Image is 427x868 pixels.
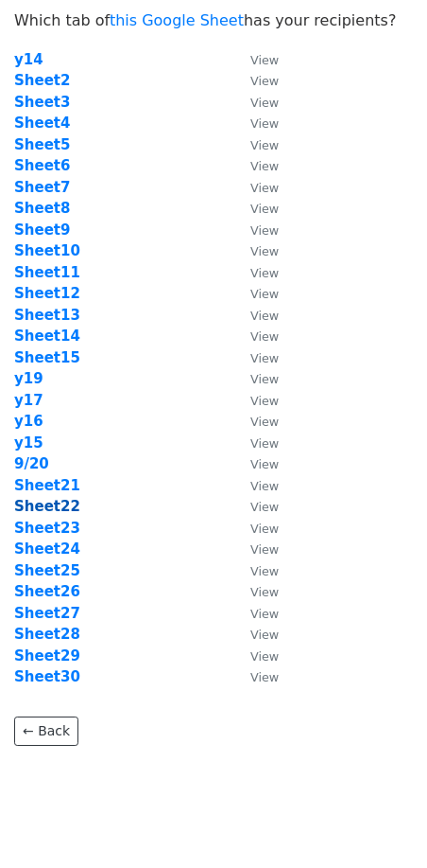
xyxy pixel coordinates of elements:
[231,605,279,622] a: View
[250,181,279,195] small: View
[231,647,279,664] a: View
[14,307,80,324] a: Sheet13
[14,413,43,430] a: y16
[333,777,427,868] iframe: Chat Widget
[231,264,279,281] a: View
[231,477,279,494] a: View
[110,11,244,29] a: this Google Sheet
[14,717,78,746] a: ← Back
[231,455,279,472] a: View
[231,434,279,452] a: View
[250,585,279,599] small: View
[250,479,279,493] small: View
[14,285,80,302] a: Sheet12
[14,200,70,217] a: Sheet8
[231,668,279,685] a: View
[250,607,279,621] small: View
[231,626,279,643] a: View
[231,349,279,366] a: View
[14,477,80,494] strong: Sheet21
[231,370,279,387] a: View
[14,520,80,537] a: Sheet23
[14,498,80,515] a: Sheet22
[231,136,279,153] a: View
[14,668,80,685] strong: Sheet30
[14,10,413,30] p: Which tab of has your recipients?
[250,266,279,280] small: View
[14,626,80,643] a: Sheet28
[250,394,279,408] small: View
[14,94,70,111] strong: Sheet3
[250,522,279,536] small: View
[14,328,80,345] a: Sheet14
[231,540,279,558] a: View
[250,329,279,344] small: View
[14,455,49,472] a: 9/20
[14,72,70,89] a: Sheet2
[250,53,279,67] small: View
[231,115,279,132] a: View
[231,413,279,430] a: View
[14,583,80,600] a: Sheet26
[250,116,279,131] small: View
[250,436,279,451] small: View
[231,51,279,68] a: View
[231,157,279,174] a: View
[250,244,279,258] small: View
[250,287,279,301] small: View
[250,500,279,514] small: View
[14,434,43,452] a: y15
[231,285,279,302] a: View
[231,583,279,600] a: View
[231,242,279,259] a: View
[250,372,279,386] small: View
[14,264,80,281] strong: Sheet11
[250,96,279,110] small: View
[14,136,70,153] a: Sheet5
[250,159,279,173] small: View
[14,562,80,579] a: Sheet25
[14,115,70,132] a: Sheet4
[250,74,279,88] small: View
[231,520,279,537] a: View
[14,647,80,664] strong: Sheet29
[231,221,279,239] a: View
[231,328,279,345] a: View
[250,628,279,642] small: View
[14,349,80,366] a: Sheet15
[250,457,279,471] small: View
[231,200,279,217] a: View
[250,309,279,323] small: View
[14,179,70,196] a: Sheet7
[250,351,279,365] small: View
[250,202,279,216] small: View
[14,370,43,387] a: y19
[231,498,279,515] a: View
[14,51,43,68] strong: y14
[231,307,279,324] a: View
[14,392,43,409] strong: y17
[231,392,279,409] a: View
[14,221,70,239] a: Sheet9
[231,562,279,579] a: View
[14,242,80,259] a: Sheet10
[14,157,70,174] a: Sheet6
[231,94,279,111] a: View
